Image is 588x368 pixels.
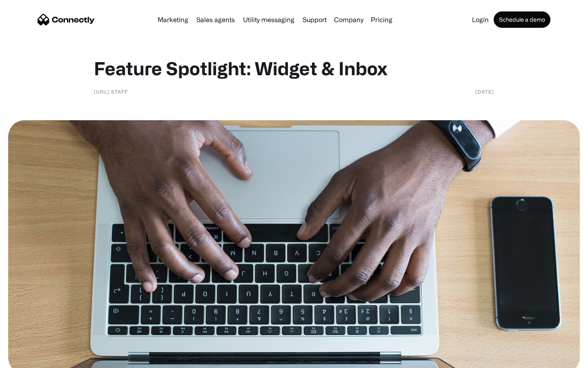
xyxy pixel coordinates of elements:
ul: Language list [16,354,49,365]
a: Schedule a demo [494,11,550,28]
a: Pricing [367,16,396,23]
a: Login [469,16,492,23]
div: [DATE] [475,88,494,96]
a: Marketing [154,16,192,23]
a: Support [299,16,330,23]
a: Utility messaging [240,16,298,23]
aside: Language selected: English [8,354,49,365]
div: Company [334,14,363,25]
h1: Feature Spotlight: Widget & Inbox [94,57,494,79]
div: [URL] staff [94,88,128,96]
a: Sales agents [193,16,238,23]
